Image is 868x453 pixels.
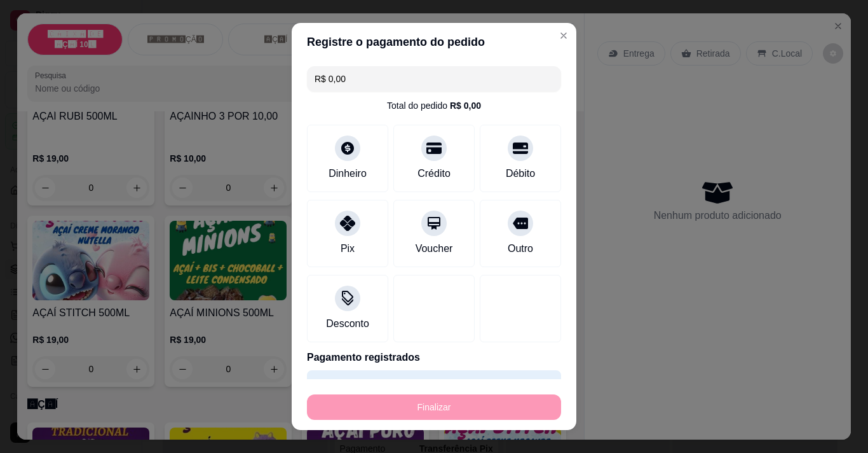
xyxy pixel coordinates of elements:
p: Pagamento registrados [307,350,561,365]
div: Voucher [416,241,453,256]
div: R$ 0,00 [450,99,481,112]
div: Outro [508,241,533,256]
div: Total do pedido [387,99,481,112]
div: Crédito [417,166,451,181]
div: Débito [506,166,535,181]
header: Registre o pagamento do pedido [292,23,576,61]
input: Ex.: hambúrguer de cordeiro [315,66,553,92]
div: Dinheiro [329,166,367,181]
button: Close [553,25,574,46]
div: Desconto [326,316,369,331]
div: Pix [341,241,355,256]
